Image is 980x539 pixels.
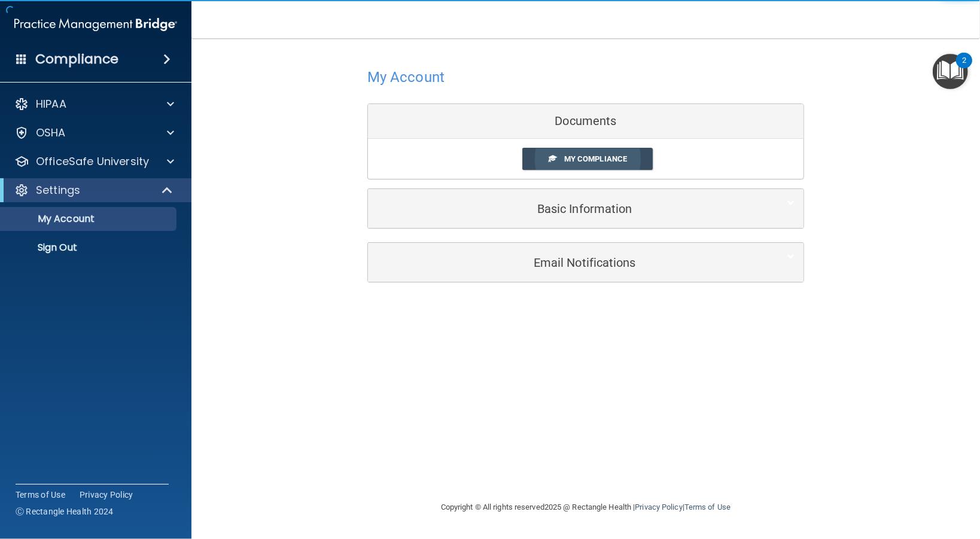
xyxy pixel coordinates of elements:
[14,97,174,111] a: HIPAA
[367,488,804,526] div: Copyright © All rights reserved 2025 @ Rectangle Health | |
[684,503,731,511] a: Terms of Use
[14,154,174,169] a: OfficeSafe University
[377,195,795,222] a: Basic Information
[36,97,66,111] p: HIPAA
[36,154,149,169] p: OfficeSafe University
[36,126,66,140] p: OSHA
[377,249,795,276] a: Email Notifications
[368,104,804,139] div: Documents
[962,60,966,76] div: 2
[635,503,682,511] a: Privacy Policy
[16,505,114,517] span: Ⓒ Rectangle Health 2024
[377,202,758,215] h5: Basic Information
[14,183,174,197] a: Settings
[14,126,174,140] a: OSHA
[35,51,118,68] h4: Compliance
[367,69,445,85] h4: My Account
[14,13,177,36] img: PMB logo
[80,489,133,501] a: Privacy Policy
[36,183,80,197] p: Settings
[564,154,627,163] span: My Compliance
[377,256,758,269] h5: Email Notifications
[8,242,171,254] p: Sign Out
[933,54,968,89] button: Open Resource Center, 2 new notifications
[8,213,171,225] p: My Account
[16,489,65,501] a: Terms of Use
